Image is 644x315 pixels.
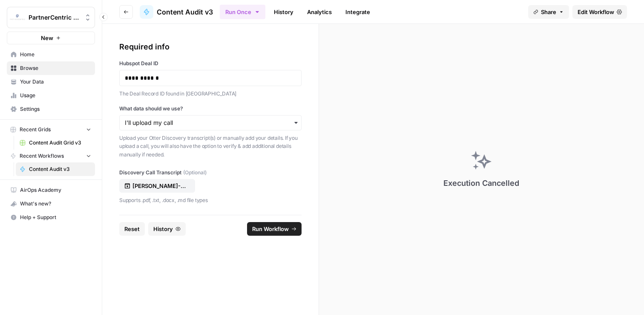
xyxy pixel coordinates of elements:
[20,126,51,133] span: Recent Grids
[119,60,302,67] label: Hubspot Deal ID
[157,7,213,17] span: Content Audit v3
[7,102,95,116] a: Settings
[7,123,95,136] button: Recent Grids
[119,90,302,98] p: The Deal Record ID found in [GEOGRAPHIC_DATA]
[7,197,95,210] div: What's new?
[572,5,627,19] a: Edit Workflow
[20,51,91,58] span: Home
[153,225,173,233] span: History
[148,222,186,236] button: History
[7,48,95,61] a: Home
[125,118,296,127] input: I'll upload my call
[29,139,91,147] span: Content Audit Grid v3
[20,186,91,194] span: AirOps Academy
[7,32,95,44] button: New
[183,169,207,176] span: (Optional)
[20,64,91,72] span: Browse
[119,41,302,53] div: Required info
[252,225,289,233] span: Run Workflow
[29,13,80,22] span: PartnerCentric Sales Tools
[220,5,265,19] button: Run Once
[29,165,91,173] span: Content Audit v3
[541,8,556,16] span: Share
[119,222,145,236] button: Reset
[269,5,299,19] a: History
[7,197,95,211] button: What's new?
[578,8,614,16] span: Edit Workflow
[7,183,95,197] a: AirOps Academy
[20,214,91,221] span: Help + Support
[7,7,95,28] button: Workspace: PartnerCentric Sales Tools
[119,179,195,193] button: [PERSON_NAME]-and-[PERSON_NAME]-347c648f-d09a.docx
[119,169,302,176] label: Discovery Call Transcript
[7,61,95,75] a: Browse
[132,182,187,190] p: [PERSON_NAME]-and-[PERSON_NAME]-347c648f-d09a.docx
[140,5,213,19] a: Content Audit v3
[528,5,569,19] button: Share
[10,10,25,25] img: PartnerCentric Sales Tools Logo
[119,196,302,205] p: Supports .pdf, .txt, .docx, .md file types
[443,177,519,189] div: Execution Cancelled
[7,89,95,102] a: Usage
[124,225,140,233] span: Reset
[7,75,95,89] a: Your Data
[16,162,95,176] a: Content Audit v3
[20,105,91,113] span: Settings
[7,150,95,162] button: Recent Workflows
[20,78,91,86] span: Your Data
[247,222,302,236] button: Run Workflow
[302,5,337,19] a: Analytics
[340,5,375,19] a: Integrate
[20,152,64,160] span: Recent Workflows
[119,134,302,159] p: Upload your Otter Discovery transcript(s) or manually add your details. If you upload a call, you...
[7,211,95,224] button: Help + Support
[20,92,91,99] span: Usage
[16,136,95,150] a: Content Audit Grid v3
[119,105,302,113] label: What data should we use?
[41,34,53,42] span: New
